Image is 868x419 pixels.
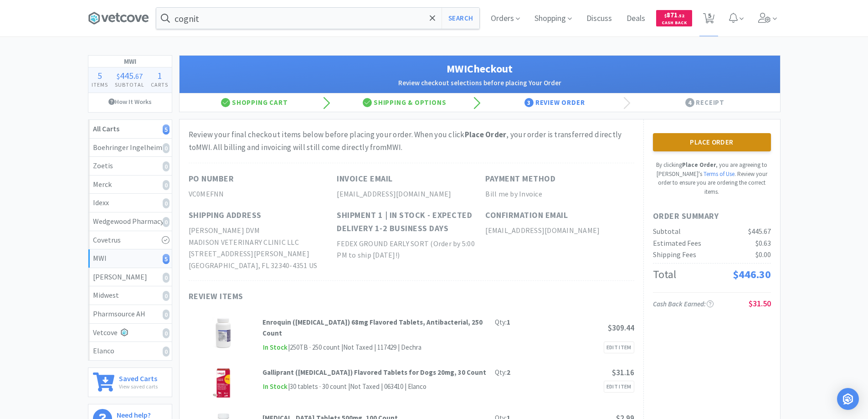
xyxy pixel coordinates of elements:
[653,133,771,151] button: Place Order
[135,72,143,81] span: 67
[88,120,172,139] a: All Carts5
[93,271,167,283] div: [PERSON_NAME]
[329,93,480,112] div: Shipping & Options
[480,93,630,112] div: Review Order
[88,212,172,231] a: Wedgewood Pharmacy0
[88,249,172,268] a: MWI5
[111,71,148,80] div: .
[748,227,771,236] span: $445.67
[656,6,692,31] a: $871.52Cash Back
[156,8,479,29] input: Search by item, sku, manufacturer, ingredient, size...
[608,323,634,333] span: $309.44
[495,317,510,328] div: Qty:
[189,60,771,78] h1: MWI Checkout
[189,225,337,237] h2: [PERSON_NAME] DVM
[88,324,172,342] a: Vetcove0
[507,318,510,326] strong: 1
[337,209,485,235] h1: Shipment 1 | In stock - expected delivery 1-2 business days
[485,225,634,237] h2: [EMAIL_ADDRESS][DOMAIN_NAME]
[88,342,172,360] a: Elanco0
[653,226,681,238] div: Subtotal
[93,142,167,154] div: Boehringer Ingelheim
[157,70,162,81] span: 1
[189,237,337,248] h2: MADISON VETERINARY CLINIC LLC
[653,238,701,249] div: Estimated Fees
[163,291,169,301] i: 0
[88,93,172,110] a: How It Works
[623,15,649,23] a: Deals
[524,98,534,107] span: 3
[337,188,485,200] h2: [EMAIL_ADDRESS][DOMAIN_NAME]
[653,300,714,308] span: Cash Back Earned :
[88,268,172,287] a: [PERSON_NAME]0
[88,305,172,324] a: Pharmsource AH0
[262,342,288,353] span: In Stock
[465,129,507,140] strong: Place Order
[189,209,262,222] h1: Shipping Address
[653,160,771,196] p: By clicking , you are agreeing to [PERSON_NAME]'s . Review your order to ensure you are ordering ...
[117,72,120,81] span: $
[485,209,568,222] h1: Confirmation Email
[93,253,167,264] div: MWI
[704,170,734,178] a: Terms of Use
[495,367,510,378] div: Qty:
[163,198,169,208] i: 0
[93,345,167,357] div: Elanco
[189,172,234,186] h1: PO Number
[88,176,172,194] a: Merck0
[485,188,634,200] h2: Bill me by Invoice
[163,217,169,227] i: 0
[442,8,479,29] button: Search
[93,197,167,209] div: Idexx
[682,161,716,169] strong: Place Order
[163,254,169,264] i: 5
[88,157,172,176] a: Zoetis0
[119,382,158,391] p: View saved carts
[347,381,426,392] div: | Not Taxed | 063410 | Elanco
[262,381,288,393] span: In Stock
[337,238,485,261] h2: FEDEX GROUND EARLY SORT (Order by 5:00 PM to ship [DATE]!)
[93,234,167,246] div: Covetrus
[163,161,169,171] i: 0
[120,70,134,81] span: 445
[340,342,421,353] div: | Not Taxed | 117429 | Dechra
[98,70,102,81] span: 5
[189,248,337,260] h2: [STREET_ADDRESS][PERSON_NAME]
[212,317,234,349] img: 33bb63e2b1a64b6f89b25d6cb8cea3e2_497116.png
[163,124,169,134] i: 5
[163,143,169,153] i: 0
[93,308,167,320] div: Pharmsource AH
[88,194,172,212] a: Idexx0
[111,80,148,89] h4: Subtotal
[117,409,166,419] h6: Need help?
[93,179,167,191] div: Merck
[664,13,667,19] span: $
[93,124,119,133] strong: All Carts
[837,388,859,410] div: Open Intercom Messenger
[755,238,771,248] span: $0.63
[163,310,169,320] i: 0
[189,78,771,88] h2: Review checkout selections before placing Your Order
[189,188,337,200] h2: VC0MEFNN
[262,318,483,337] strong: Enroquin ([MEDICAL_DATA]) 68mg Flavored Tablets, Antibacterial, 250 Count
[699,16,718,24] a: 5
[88,231,172,250] a: Covetrus
[93,327,167,339] div: Vetcove
[88,286,172,305] a: Midwest0
[664,10,684,19] span: 871
[180,93,330,112] div: Shopping Cart
[630,93,780,112] div: Receipt
[733,267,771,281] span: $446.30
[507,368,510,377] strong: 2
[604,341,634,353] a: Edit Item
[88,80,112,89] h4: Items
[288,343,340,352] span: | 250TB · 250 count
[653,210,771,223] h1: Order Summary
[685,98,694,107] span: 4
[337,172,393,186] h1: Invoice Email
[88,139,172,157] a: Boehringer Ingelheim0
[749,298,771,309] span: $31.50
[678,13,684,19] span: . 52
[612,367,634,378] span: $31.16
[163,347,169,357] i: 0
